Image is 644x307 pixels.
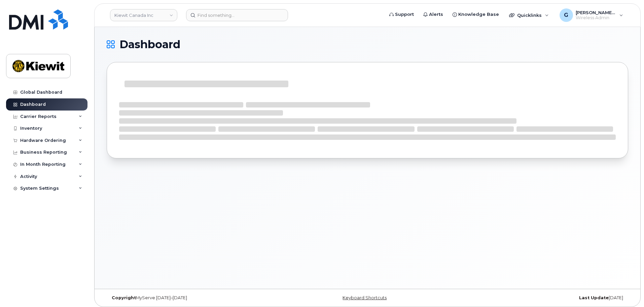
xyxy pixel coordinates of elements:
[454,295,628,301] div: [DATE]
[119,39,180,50] span: Dashboard
[112,295,136,300] strong: Copyright
[343,295,387,300] a: Keyboard Shortcuts
[107,295,281,301] div: MyServe [DATE]–[DATE]
[579,295,609,300] strong: Last Update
